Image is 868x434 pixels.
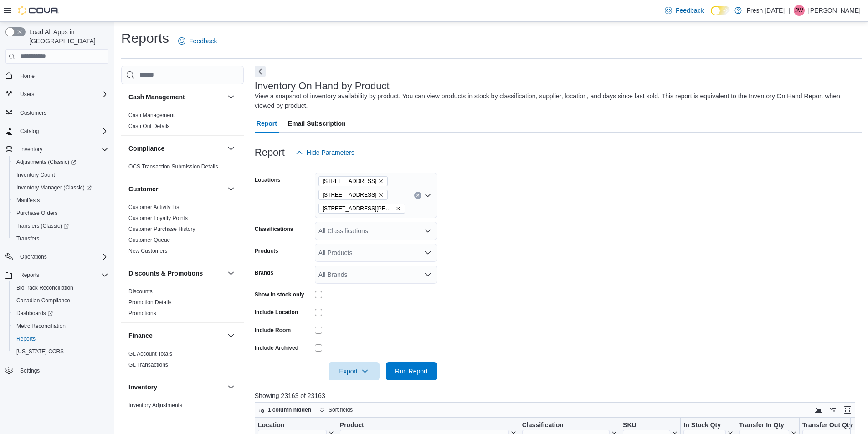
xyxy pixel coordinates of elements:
[5,66,108,401] nav: Complex example
[16,235,39,242] span: Transfers
[9,320,112,332] button: Metrc Reconciliation
[255,81,390,92] h3: Inventory On Hand by Product
[16,107,50,118] a: Customers
[16,297,70,304] span: Canadian Compliance
[16,184,92,191] span: Inventory Manager (Classic)
[128,144,224,153] button: Compliance
[20,367,40,374] span: Settings
[255,391,862,400] p: Showing 23163 of 23163
[2,269,112,281] button: Reports
[255,327,291,334] label: Include Room
[226,330,236,341] button: Finance
[13,169,108,180] span: Inventory Count
[255,66,266,77] button: Next
[13,220,72,231] a: Transfers (Classic)
[318,190,388,200] span: 2221 N. Belt Highway
[13,208,62,219] a: Purchase Orders
[128,226,195,232] a: Customer Purchase History
[226,382,236,393] button: Inventory
[13,208,108,219] span: Purchase Orders
[16,197,40,204] span: Manifests
[16,171,55,179] span: Inventory Count
[16,222,69,230] span: Transfers (Classic)
[13,346,67,357] a: [US_STATE] CCRS
[16,270,43,281] button: Reports
[16,310,53,317] span: Dashboards
[9,207,112,220] button: Purchase Orders
[9,307,112,320] a: Dashboards
[128,299,172,306] a: Promotion Details
[121,29,169,47] h1: Reports
[16,322,66,330] span: Metrc Reconciliation
[255,291,304,298] label: Show in stock only
[9,181,112,194] a: Inventory Manager (Classic)
[128,331,224,340] button: Finance
[329,362,380,380] button: Export
[623,421,670,429] div: SKU
[2,69,112,82] button: Home
[802,421,858,429] div: Transfer Out Qty
[255,147,285,158] h3: Report
[788,5,790,16] p: |
[522,421,610,429] div: Classification
[13,321,69,332] a: Metrc Reconciliation
[121,348,244,374] div: Finance
[128,163,218,170] a: OCS Transaction Submission Details
[128,310,156,317] span: Promotions
[683,421,726,429] div: In Stock Qty
[9,281,112,294] button: BioTrack Reconciliation
[9,194,112,207] button: Manifests
[414,192,421,199] button: Clear input
[16,270,108,281] span: Reports
[13,333,39,344] a: Reports
[128,144,164,153] h3: Compliance
[13,182,108,193] span: Inventory Manager (Classic)
[13,295,108,306] span: Canadian Compliance
[121,110,244,135] div: Cash Management
[128,92,224,102] button: Cash Management
[13,157,80,168] a: Adjustments (Classic)
[128,204,181,211] span: Customer Activity List
[121,202,244,260] div: Customer
[395,367,428,376] span: Run Report
[2,363,112,377] button: Settings
[128,248,167,254] a: New Customers
[329,406,353,414] span: Sort fields
[128,123,170,130] span: Cash Out Details
[2,125,112,138] button: Catalog
[808,5,861,16] p: [PERSON_NAME]
[20,109,46,117] span: Customers
[128,269,224,278] button: Discounts & Promotions
[128,236,170,244] span: Customer Queue
[13,295,74,306] a: Canadian Compliance
[378,179,384,184] button: Remove 10915 NW 45 Hwy from selection in this group
[16,144,46,155] button: Inventory
[16,126,108,137] span: Catalog
[20,146,42,153] span: Inventory
[9,232,112,245] button: Transfers
[842,404,853,415] button: Enter fullscreen
[128,112,175,119] span: Cash Management
[323,190,377,199] span: [STREET_ADDRESS]
[9,168,112,181] button: Inventory Count
[26,27,108,46] span: Load All Apps in [GEOGRAPHIC_DATA]
[827,404,838,415] button: Display options
[13,282,77,293] a: BioTrack Reconciliation
[128,361,168,368] span: GL Transactions
[121,286,244,322] div: Discounts & Promotions
[226,143,236,154] button: Compliance
[16,251,108,262] span: Operations
[424,227,431,235] button: Open list of options
[128,163,218,170] span: OCS Transaction Submission Details
[813,404,824,415] button: Keyboard shortcuts
[711,6,730,15] input: Dark Mode
[226,268,236,279] button: Discounts & Promotions
[258,421,327,429] div: Location
[386,362,437,380] button: Run Report
[13,195,108,206] span: Manifests
[128,184,158,194] h3: Customer
[128,92,185,102] h3: Cash Management
[424,192,431,199] button: Open list of options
